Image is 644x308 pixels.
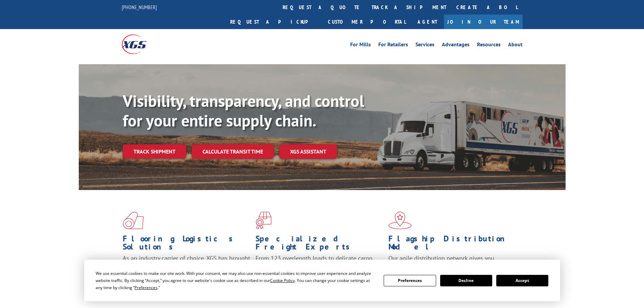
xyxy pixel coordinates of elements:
[192,144,274,159] a: Calculate transit time
[256,235,383,254] h1: Specialized Freight Experts
[444,15,523,29] a: Join Our Team
[378,42,408,49] a: For Retailers
[388,235,516,254] h1: Flagship Distribution Model
[123,144,186,159] a: Track shipment
[440,275,492,286] button: Decline
[96,270,376,291] div: We use essential cookies to make our site work. With your consent, we may also use non-essential ...
[256,212,271,229] img: xgs-icon-focused-on-flooring-red
[477,42,501,49] a: Resources
[135,285,158,290] span: Preferences
[225,15,323,29] a: Request a pickup
[84,260,560,301] div: Cookie Consent Prompt
[123,235,251,254] h1: Flooring Logistics Solutions
[270,278,295,283] span: Cookie Policy
[256,254,383,284] p: From 123 overlength loads to delicate cargo, our experienced staff knows the best way to move you...
[388,254,513,270] span: Our agile distribution network gives you nationwide inventory management on demand.
[122,4,157,10] a: [PHONE_NUMBER]
[411,15,444,29] a: Agent
[123,254,250,278] span: As an industry carrier of choice, XGS has brought innovation and dedication to flooring logistics...
[388,212,412,229] img: xgs-icon-flagship-distribution-model-red
[350,42,371,49] a: For Mills
[415,42,434,49] a: Services
[123,90,364,131] b: Visibility, transparency, and control for your entire supply chain.
[508,42,523,49] a: About
[323,15,411,29] a: Customer Portal
[279,144,337,159] a: XGS ASSISTANT
[496,275,548,286] button: Accept
[123,212,144,229] img: xgs-icon-total-supply-chain-intelligence-red
[442,42,470,49] a: Advantages
[384,275,436,286] button: Preferences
